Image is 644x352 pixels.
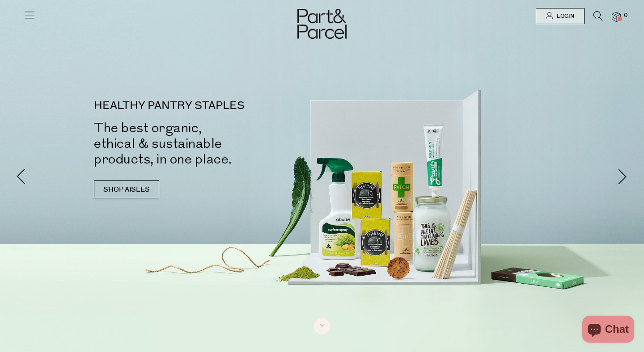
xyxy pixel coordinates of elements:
a: 0 [612,12,621,21]
span: 0 [622,12,630,20]
h2: The best organic, ethical & sustainable products, in one place. [94,120,335,167]
p: HEALTHY PANTRY STAPLES [94,101,335,111]
a: SHOP AISLES [94,180,159,198]
a: Login [536,8,585,24]
span: Login [555,13,574,20]
inbox-online-store-chat: Shopify online store chat [580,316,637,345]
img: Part&Parcel [297,9,347,39]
